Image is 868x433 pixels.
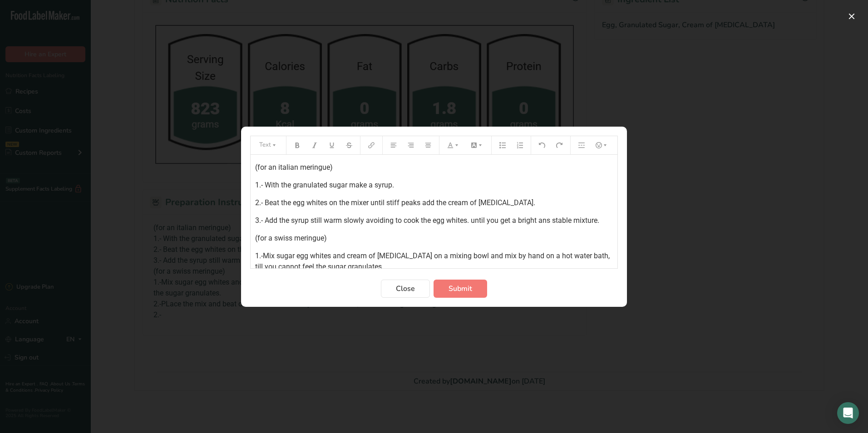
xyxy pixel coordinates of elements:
[255,181,394,189] span: 1.- With the granulated sugar make a syrup.
[255,251,612,271] span: 1.-Mix sugar egg whites and cream of [MEDICAL_DATA] on a mixing bowl and mix by hand on a hot wat...
[381,280,430,298] button: Close
[255,234,327,242] span: (for a swiss meringue)
[434,280,487,298] button: Submit
[449,283,472,294] span: Submit
[837,402,859,424] div: Open Intercom Messenger
[396,283,415,294] span: Close
[255,216,599,225] span: 3.- Add the syrup still warm slowly avoiding to cook the egg whites. until you get a bright ans s...
[255,163,333,172] span: (for an italian meringue)
[255,138,282,153] button: Text
[255,198,535,207] span: 2.- Beat the egg whites on the mixer until stiff peaks add the cream of [MEDICAL_DATA].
